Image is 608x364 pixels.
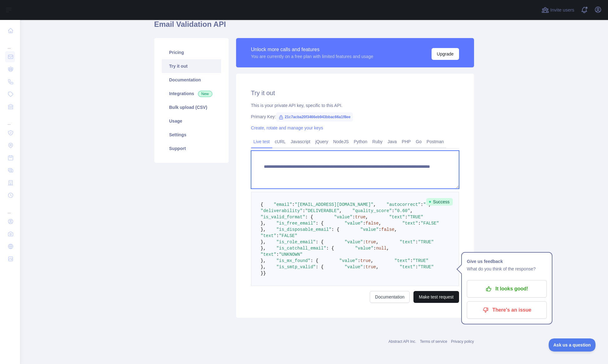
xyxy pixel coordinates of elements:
[423,202,428,207] span: ""
[295,202,373,207] span: "[EMAIL_ADDRESS][DOMAIN_NAME]"
[162,114,221,128] a: Usage
[263,271,266,276] span: }
[366,240,376,245] span: true
[400,240,415,245] span: "text"
[5,114,15,126] div: ...
[288,137,313,147] a: Javascript
[313,137,331,147] a: jQuery
[415,240,418,245] span: :
[251,53,373,60] div: You are currently on a free plan with limited features and usage
[344,265,363,269] span: "value"
[408,215,423,220] span: "TRUE"
[276,246,326,251] span: "is_catchall_email"
[279,252,303,257] span: "UNKNOWN"
[424,137,446,147] a: Postman
[251,89,459,97] h2: Try it out
[162,142,221,155] a: Support
[472,284,542,294] p: It looks good!
[363,265,365,269] span: :
[261,258,266,263] span: },
[353,215,355,220] span: :
[305,215,313,220] span: : {
[394,258,410,263] span: "text"
[310,258,318,263] span: : {
[251,125,323,130] a: Create, rotate and manage your keys
[387,246,389,251] span: ,
[394,208,410,213] span: "0.60"
[371,258,373,263] span: ,
[261,271,263,276] span: }
[292,202,294,207] span: :
[331,137,351,147] a: NodeJS
[272,137,288,147] a: cURL
[316,221,324,226] span: : {
[261,221,266,226] span: },
[339,208,342,213] span: ,
[418,265,434,269] span: "TRUE"
[366,221,379,226] span: false
[394,227,397,232] span: ,
[405,215,408,220] span: :
[261,202,263,207] span: {
[421,221,439,226] span: "FALSE"
[467,301,547,319] button: There's an issue
[410,208,413,213] span: ,
[467,265,547,273] p: What do you think of the response?
[451,339,474,344] a: Privacy policy
[370,291,410,303] a: Documentation
[353,208,392,213] span: "quality_score"
[413,137,424,147] a: Go
[360,227,379,232] span: "value"
[540,5,576,15] button: Invite users
[381,227,394,232] span: false
[418,221,421,226] span: :
[402,221,418,226] span: "text"
[162,87,221,100] a: Integrations New
[389,215,405,220] span: "text"
[339,258,358,263] span: "value"
[198,91,212,97] span: New
[162,59,221,73] a: Try it out
[305,208,339,213] span: "DELIVERABLE"
[276,252,279,257] span: :
[366,215,368,220] span: ,
[373,202,376,207] span: ,
[316,265,324,269] span: : {
[379,221,381,226] span: ,
[334,215,353,220] span: "value"
[418,240,434,245] span: "TRUE"
[261,246,266,251] span: },
[399,137,413,147] a: PHP
[274,202,292,207] span: "email"
[373,246,376,251] span: :
[326,246,334,251] span: : {
[303,208,305,213] span: :
[550,7,574,14] span: Invite users
[5,37,15,50] div: ...
[261,227,266,232] span: },
[467,258,547,265] h1: Give us feedback
[251,114,459,120] div: Primary Key:
[400,265,415,269] span: "text"
[162,46,221,59] a: Pricing
[344,221,363,226] span: "value"
[276,227,331,232] span: "is_disposable_email"
[549,338,596,352] iframe: Toggle Customer Support
[413,291,459,303] button: Make test request
[355,246,373,251] span: "value"
[379,227,381,232] span: :
[261,233,276,238] span: "text"
[279,233,297,238] span: "FALSE"
[376,265,378,269] span: ,
[276,233,279,238] span: :
[162,100,221,114] a: Bulk upload (CSV)
[426,198,453,206] span: Success
[154,19,474,34] h1: Email Validation API
[413,258,428,263] span: "TRUE"
[251,137,272,147] a: Live test
[261,240,266,245] span: },
[388,339,416,344] a: Abstract API Inc.
[316,240,324,245] span: : {
[162,128,221,142] a: Settings
[251,46,373,53] div: Unlock more calls and features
